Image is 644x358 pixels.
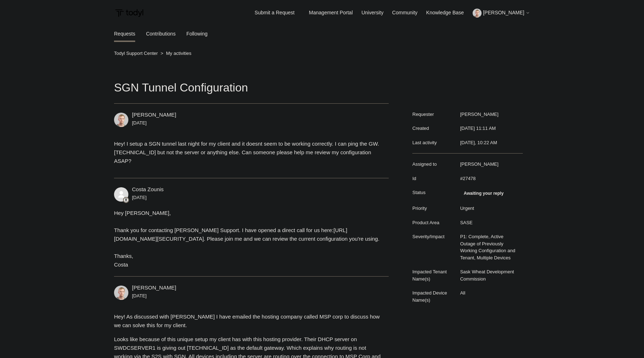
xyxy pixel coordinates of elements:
[166,51,191,56] a: My activities
[412,139,456,146] dt: Last activity
[132,112,176,118] span: Erik Hjelte
[114,79,389,104] h1: SGN Tunnel Configuration
[412,268,456,282] dt: Impacted Tenant Name(s)
[412,219,456,226] dt: Product Area
[114,209,382,269] div: Hey [PERSON_NAME], Thank you for contacting [PERSON_NAME] Support. I have opened a direct call fo...
[456,161,523,168] dd: [PERSON_NAME]
[456,219,523,226] dd: SASE
[473,9,530,18] button: [PERSON_NAME]
[412,161,456,168] dt: Assigned to
[456,205,523,212] dd: Urgent
[460,140,497,145] time: 08/19/2025, 10:22
[456,289,523,297] dd: All
[132,112,176,118] a: [PERSON_NAME]
[483,10,524,15] span: [PERSON_NAME]
[114,51,158,56] a: Todyl Support Center
[132,284,176,291] span: Erik Hjelte
[456,111,523,118] dd: [PERSON_NAME]
[412,205,456,212] dt: Priority
[412,175,456,182] dt: Id
[114,51,159,56] li: Todyl Support Center
[412,125,456,132] dt: Created
[361,9,390,17] a: University
[392,9,425,17] a: Community
[159,51,191,56] li: My activities
[247,7,302,19] a: Submit a Request
[456,268,523,282] dd: Sask Wheat Development Commission
[132,195,147,200] time: 08/15/2025, 11:21
[114,140,382,165] p: Hey! I setup a SGN tunnel last night for my client and it doesnt seem to be working correctly. I ...
[132,186,164,192] a: Costa Zounis
[412,111,456,118] dt: Requester
[132,293,147,298] time: 08/18/2025, 11:05
[412,189,456,196] dt: Status
[186,25,208,42] a: Following
[426,9,471,17] a: Knowledge Base
[114,312,382,330] p: Hey! As discussed with [PERSON_NAME] I have emailed the hosting company called MSP corp to discus...
[460,189,507,198] span: We are waiting for you to respond
[412,233,456,240] dt: Severity/Impact
[132,120,147,126] time: 08/15/2025, 11:11
[146,25,176,42] a: Contributions
[456,233,523,261] dd: P1: Complete, Active Outage of Previously Working Configuration and Tenant, Multiple Devices
[114,6,145,20] img: Todyl Support Center Help Center home page
[114,25,135,42] li: Requests
[412,289,456,303] dt: Impacted Device Name(s)
[309,9,360,17] a: Management Portal
[114,227,347,242] a: [URL][DOMAIN_NAME][SECURITY_DATA]
[460,126,496,131] time: 08/15/2025, 11:11
[132,284,176,291] a: [PERSON_NAME]
[456,175,523,182] dd: #27478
